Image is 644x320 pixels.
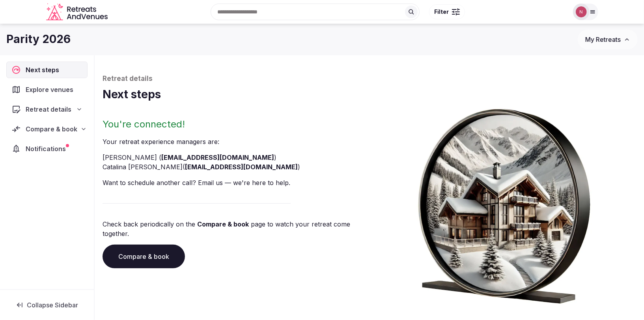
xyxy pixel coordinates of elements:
p: Retreat details [103,74,636,84]
h1: Next steps [103,87,636,102]
li: Catalina [PERSON_NAME] ( ) [103,162,366,172]
span: Collapse Sidebar [27,301,78,309]
a: Visit the homepage [46,3,109,21]
h2: You're connected! [103,118,366,131]
a: Next steps [6,62,88,78]
button: Collapse Sidebar [6,296,88,314]
img: Winter chalet retreat in picture frame [404,102,605,304]
span: Notifications [26,144,69,153]
a: Explore venues [6,81,88,98]
a: Compare & book [103,245,185,268]
p: Want to schedule another call? Email us — we're here to help. [103,178,366,187]
svg: Retreats and Venues company logo [46,3,109,21]
p: Your retreat experience manager s are : [103,137,366,146]
button: My Retreats [578,30,638,49]
p: Check back periodically on the page to watch your retreat come together. [103,219,366,238]
span: Explore venues [26,85,77,94]
a: [EMAIL_ADDRESS][DOMAIN_NAME] [185,163,298,171]
img: Nathalia Bilotti [576,6,587,17]
a: [EMAIL_ADDRESS][DOMAIN_NAME] [161,153,274,161]
span: Next steps [26,65,62,75]
button: Filter [429,4,465,19]
span: My Retreats [585,36,621,43]
span: Compare & book [26,124,77,134]
h1: Parity 2026 [6,32,71,47]
span: Filter [434,8,449,16]
a: Notifications [6,140,88,157]
a: Compare & book [197,220,249,228]
span: Retreat details [26,105,71,114]
li: [PERSON_NAME] ( ) [103,153,366,162]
